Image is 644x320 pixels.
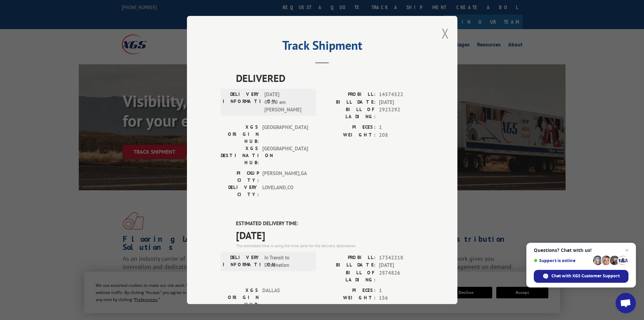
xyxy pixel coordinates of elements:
span: Questions? Chat with us! [534,248,628,253]
label: BILL DATE: [322,99,376,106]
label: XGS ORIGIN HUB: [221,124,259,145]
span: 2874826 [379,269,424,283]
span: DALLAS [262,287,308,308]
div: The estimated time is using the time zone for the delivery destination. [236,243,424,249]
span: 14574522 [379,91,424,99]
span: 2923292 [379,106,424,120]
label: XGS ORIGIN HUB: [221,287,259,308]
label: WEIGHT: [322,131,376,139]
a: Open chat [616,293,636,313]
label: BILL OF LADING: [322,106,376,120]
span: 1 [379,287,424,295]
span: [PERSON_NAME] , GA [262,170,308,184]
label: PICKUP CITY: [221,170,259,184]
span: 17342218 [379,254,424,262]
span: 1 [379,124,424,131]
label: BILL DATE: [322,261,376,269]
span: 156 [379,294,424,302]
span: [GEOGRAPHIC_DATA] [262,124,308,145]
label: BILL OF LADING: [322,269,376,283]
label: ESTIMATED DELIVERY TIME: [236,220,424,228]
label: PIECES: [322,124,376,131]
label: DELIVERY INFORMATION: [223,254,261,269]
span: Chat with XGS Customer Support [551,273,620,279]
label: WEIGHT: [322,294,376,302]
span: [DATE] [379,261,424,269]
label: PIECES: [322,287,376,295]
span: 208 [379,131,424,139]
span: In Transit to Destination [264,254,310,269]
span: DELIVERED [236,70,424,86]
button: Close modal [442,24,449,42]
label: XGS DESTINATION HUB: [221,145,259,166]
span: [DATE] [379,99,424,106]
label: PROBILL: [322,254,376,262]
span: LOVELAND , CO [262,184,308,198]
label: DELIVERY INFORMATION: [223,91,261,114]
label: PROBILL: [322,91,376,99]
span: [DATE] 09:00 am [PERSON_NAME] [264,91,310,114]
span: [GEOGRAPHIC_DATA] [262,145,308,166]
span: Support is online [534,258,591,263]
h2: Track Shipment [221,41,424,54]
label: DELIVERY CITY: [221,184,259,198]
span: Chat with XGS Customer Support [534,270,628,283]
span: [DATE] [236,228,424,243]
